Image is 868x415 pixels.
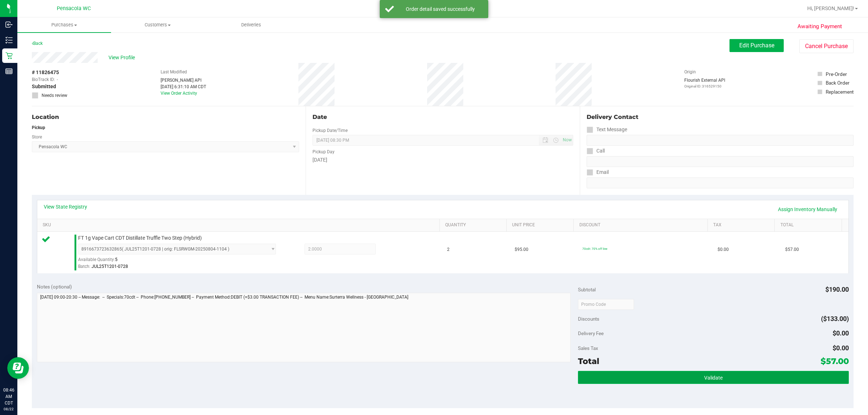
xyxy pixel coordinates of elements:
span: ($133.00) [821,315,849,322]
label: Store [32,134,42,140]
span: Submitted [32,83,56,90]
input: Format: (999) 999-9999 [587,135,854,146]
a: Customers [111,17,205,33]
label: Text Message [587,124,627,135]
span: Sales Tax [578,345,598,351]
span: Subtotal [578,287,596,292]
a: Total [780,222,839,228]
div: [PERSON_NAME] API [161,77,206,84]
span: Hi, [PERSON_NAME]! [807,5,854,11]
p: 08/22 [3,406,14,412]
span: Purchases [17,22,111,28]
span: Delivery Fee [578,330,604,336]
span: $0.00 [833,329,849,337]
label: Call [587,146,605,156]
label: Origin [684,69,696,75]
span: $0.00 [833,344,849,352]
span: $95.00 [515,246,528,253]
span: $57.00 [821,356,849,366]
label: Email [587,167,609,177]
label: Pickup Day [312,149,335,155]
inline-svg: Reports [5,68,13,75]
a: Assign Inventory Manually [773,203,842,215]
a: Unit Price [512,222,571,228]
div: Back Order [826,79,850,86]
span: 2 [447,246,450,253]
span: FT 1g Vape Cart CDT Distillate Truffle Two Step (Hybrid) [78,235,202,241]
span: - [57,76,58,83]
inline-svg: Inbound [5,21,13,28]
a: Purchases [17,17,111,33]
span: Needs review [42,92,67,99]
span: View Profile [109,54,137,61]
a: SKU [43,222,437,228]
span: Edit Purchase [739,42,774,49]
a: Deliveries [204,17,298,33]
span: # 11826475 [32,69,59,76]
strong: Pickup [32,125,45,130]
div: Pre-Order [826,70,847,78]
div: [DATE] [312,156,573,164]
span: $57.00 [785,246,799,253]
span: Total [578,356,599,366]
label: Pickup Date/Time [312,127,348,134]
a: View State Registry [44,203,87,210]
span: Pensacola WC [57,5,91,12]
button: Edit Purchase [729,39,784,52]
div: Delivery Contact [587,113,854,121]
a: Back [32,41,43,46]
a: Tax [713,222,772,228]
span: Batch: [78,264,90,269]
span: Awaiting Payment [797,22,842,31]
div: Flourish External API [684,77,725,89]
input: Promo Code [578,299,634,310]
iframe: Resource center [7,357,29,379]
span: Customers [111,22,204,28]
label: Last Modified [161,69,187,75]
span: Validate [704,375,723,381]
input: Format: (999) 999-9999 [587,156,854,167]
span: 5 [115,257,118,262]
span: Deliveries [231,22,271,28]
span: Notes (optional) [37,284,72,290]
p: Original ID: 316529150 [684,84,725,89]
div: Location [32,113,299,121]
button: Cancel Purchase [799,39,854,53]
a: View Order Activity [161,91,197,96]
div: Replacement [826,88,854,95]
span: $190.00 [825,286,849,293]
span: $0.00 [718,246,729,253]
inline-svg: Retail [5,52,13,59]
span: 70cdt: 70% off line [582,247,607,251]
a: Discount [579,222,705,228]
inline-svg: Inventory [5,37,13,44]
span: Discounts [578,312,599,325]
div: Order detail saved successfully [398,5,483,13]
a: Quantity [445,222,504,228]
div: Available Quantity: [78,254,286,269]
div: Date [312,113,573,121]
div: [DATE] 6:31:10 AM CDT [161,84,206,90]
p: 08:46 AM CDT [3,387,14,406]
span: JUL25T1201-0728 [92,264,128,269]
span: BioTrack ID: [32,76,55,83]
button: Validate [578,371,848,384]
